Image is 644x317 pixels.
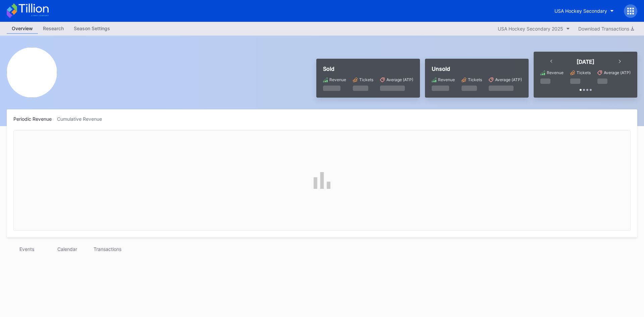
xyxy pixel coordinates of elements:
[47,244,87,254] div: Calendar
[386,77,413,82] div: Average (ATP)
[7,23,38,34] a: Overview
[494,24,573,33] button: USA Hockey Secondary 2025
[359,77,373,82] div: Tickets
[432,65,522,72] div: Unsold
[38,23,69,33] div: Research
[7,244,47,254] div: Events
[438,77,455,82] div: Revenue
[547,70,563,75] div: Revenue
[604,70,631,75] div: Average (ATP)
[57,116,107,122] div: Cumulative Revenue
[495,77,522,82] div: Average (ATP)
[577,70,591,75] div: Tickets
[38,23,69,34] a: Research
[554,8,607,14] div: USA Hockey Secondary
[575,24,637,33] button: Download Transactions
[329,77,346,82] div: Revenue
[577,58,594,65] div: [DATE]
[578,26,634,32] div: Download Transactions
[549,5,619,17] button: USA Hockey Secondary
[468,77,482,82] div: Tickets
[498,26,563,32] div: USA Hockey Secondary 2025
[87,244,127,254] div: Transactions
[69,23,115,34] a: Season Settings
[69,23,115,33] div: Season Settings
[323,65,413,72] div: Sold
[13,116,57,122] div: Periodic Revenue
